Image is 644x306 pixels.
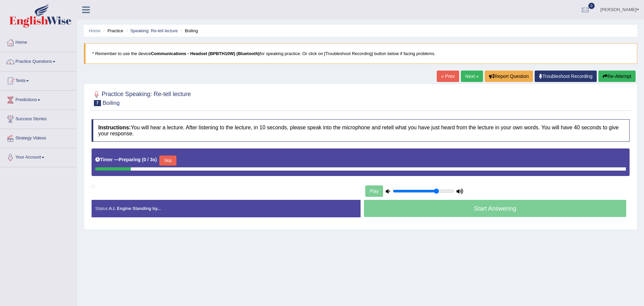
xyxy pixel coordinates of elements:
li: Boiling [179,28,198,34]
a: Success Stories [0,110,77,127]
h5: Timer — [95,157,157,162]
span: 0 [588,3,595,9]
a: Speaking: Re-tell lecture [130,28,178,33]
button: Report Question [485,71,533,82]
strong: A.I. Engine Standing by... [109,206,161,211]
a: « Prev [437,71,459,82]
button: Skip [159,156,176,166]
a: Next » [461,71,483,82]
span: 7 [94,100,101,106]
a: Practice Questions [0,52,77,69]
b: ( [142,157,144,162]
a: Predictions [0,91,77,107]
b: 0 / 3s [144,157,155,162]
h2: Practice Speaking: Re-tell lecture [92,89,191,106]
b: Instructions: [98,125,131,130]
b: Communications - Headset (BPBTH10W) (Bluetooth) [151,51,260,56]
a: Tests [0,72,77,88]
b: ) [155,157,157,162]
small: Boiling [103,100,120,106]
a: Home [89,28,101,33]
a: Your Account [0,148,77,165]
button: Re-Attempt [598,71,636,82]
blockquote: * Remember to use the device for speaking practice. Or click on [Troubleshoot Recording] button b... [84,43,637,64]
li: Practice [102,28,123,34]
a: Strategy Videos [0,129,77,146]
div: Status: [92,200,361,217]
b: Preparing [119,157,141,162]
a: Troubleshoot Recording [535,71,597,82]
a: Home [0,33,77,50]
h4: You will hear a lecture. After listening to the lecture, in 10 seconds, please speak into the mic... [92,119,630,142]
